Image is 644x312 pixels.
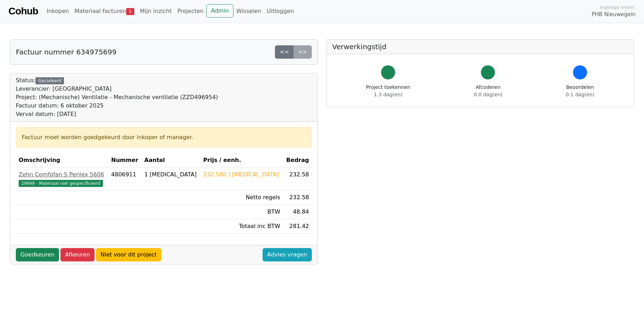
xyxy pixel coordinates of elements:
a: Materiaal facturen5 [72,4,137,18]
th: Omschrijving [16,153,108,168]
td: 48.84 [283,205,312,219]
h5: Factuur nummer 634975699 [16,48,116,56]
a: Advies vragen [263,248,312,261]
td: Netto regels [200,190,283,205]
div: Zehn Comfofan S Perilex 5606 [19,170,105,179]
div: Factuur datum: 6 oktober 2025 [16,102,218,110]
span: 1.3 dag(en) [374,92,402,97]
a: Niet voor dit project [96,248,161,261]
div: Project toekennen [366,84,410,98]
a: Mijn inzicht [137,4,175,18]
span: 0.1 dag(en) [566,92,594,97]
span: Ingelogd onder: [600,4,636,11]
a: Wisselen [233,4,264,18]
a: Zehn Comfofan S Perilex 560629999 - Materiaal niet gespecificeerd [19,170,105,187]
td: 232.58 [283,190,312,205]
th: Nummer [108,153,141,168]
td: 4806911 [108,168,141,190]
div: 232.580 / [MEDICAL_DATA] [203,170,280,179]
th: Bedrag [283,153,312,168]
span: 5 [126,8,134,15]
div: Status: [16,76,218,118]
span: 29999 - Materiaal niet gespecificeerd [19,180,103,187]
td: 281.42 [283,219,312,234]
td: BTW [200,205,283,219]
td: 232.58 [283,168,312,190]
div: 1 [MEDICAL_DATA] [144,170,198,179]
a: << [275,45,294,59]
a: Inkopen [44,4,71,18]
div: Afcoderen [474,84,502,98]
span: PHB Nieuwegein [592,11,636,19]
td: Totaal inc BTW [200,219,283,234]
div: Beoordelen [566,84,594,98]
div: Gecodeerd [36,77,64,84]
h5: Verwerkingstijd [332,43,628,51]
a: Projecten [174,4,206,18]
a: Admin [206,4,233,18]
div: Project: (Mechanische) Ventilatie - Mechanische ventilatie (ZZD496954) [16,93,218,102]
a: Afkeuren [60,248,95,261]
div: Verval datum: [DATE] [16,110,218,118]
th: Aantal [142,153,201,168]
span: 0.0 dag(en) [474,92,502,97]
a: Cohub [8,3,38,20]
th: Prijs / eenh. [200,153,283,168]
a: Uitloggen [264,4,297,18]
div: Factuur moet worden goedgekeurd door inkoper of manager. [22,133,306,142]
a: Goedkeuren [16,248,59,261]
div: Leverancier: [GEOGRAPHIC_DATA] [16,85,218,93]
